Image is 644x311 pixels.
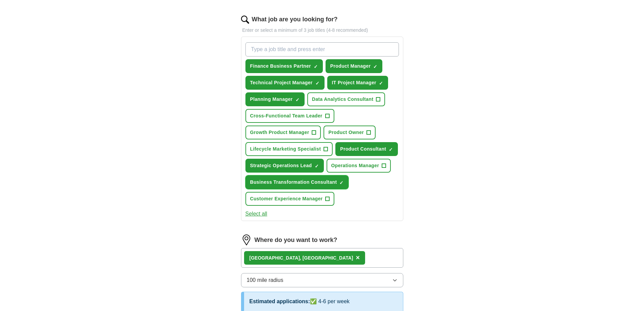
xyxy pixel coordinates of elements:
span: Growth Product Manager [250,129,309,136]
button: Cross-Functional Team Leader [245,109,334,123]
span: Product Manager [330,63,371,70]
button: Lifecycle Marketing Specialist [245,142,333,156]
span: Product Owner [328,129,364,136]
span: ✓ [314,64,318,69]
img: search.png [241,16,249,24]
span: ✓ [295,97,300,103]
span: ✅ 4-6 per week [310,298,350,304]
span: Technical Project Manager [250,79,313,86]
div: [GEOGRAPHIC_DATA], [GEOGRAPHIC_DATA] [249,254,353,262]
span: Estimated applications: [249,298,310,304]
span: Planning Manager [250,96,293,103]
button: Technical Project Manager✓ [245,76,325,90]
span: Strategic Operations Lead [250,162,312,169]
p: Enter or select a minimum of 3 job titles (4-8 recommended) [241,27,403,34]
span: 100 mile radius [247,276,284,284]
span: ✓ [389,147,393,152]
input: Type a job title and press enter [245,42,399,57]
button: 100 mile radius [241,273,403,287]
button: Finance Business Partner✓ [245,59,323,73]
button: Select all [245,210,267,218]
img: location.png [241,235,252,245]
button: IT Project Manager✓ [327,76,388,90]
span: × [356,254,360,261]
span: Product Consultant [340,146,386,153]
span: Customer Experience Manager [250,195,323,202]
span: Cross-Functional Team Leader [250,112,323,119]
span: ✓ [315,81,319,86]
span: Operations Manager [331,162,379,169]
button: Customer Experience Manager [245,192,335,206]
button: Planning Manager✓ [245,92,305,106]
span: Data Analytics Consultant [312,96,374,103]
button: Operations Manager [327,159,391,173]
button: Growth Product Manager [245,126,321,139]
label: What job are you looking for? [252,15,338,24]
span: Lifecycle Marketing Specialist [250,146,321,153]
button: Business Transformation Consultant✓ [245,175,349,189]
span: ✓ [315,163,319,169]
span: Business Transformation Consultant [250,179,337,186]
span: Finance Business Partner [250,63,311,70]
button: × [356,253,360,263]
span: ✓ [373,64,377,69]
button: Product Consultant✓ [335,142,398,156]
button: Product Owner [324,126,376,139]
button: Product Manager✓ [326,59,383,73]
button: Data Analytics Consultant [307,92,385,106]
button: Strategic Operations Lead✓ [245,159,324,173]
span: IT Project Manager [332,79,377,86]
label: Where do you want to work? [255,236,337,245]
span: ✓ [339,180,343,185]
span: ✓ [379,81,383,86]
